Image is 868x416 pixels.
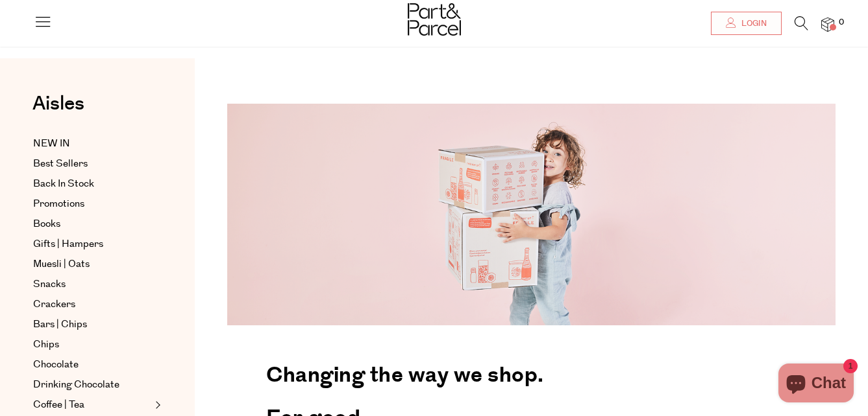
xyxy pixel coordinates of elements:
[408,3,461,36] img: Part&Parcel
[821,17,834,31] a: 0
[227,104,836,325] img: 220427_Part_Parcel-0698-1344x490.png
[33,176,151,192] a: Back In Stock
[266,351,797,394] h2: Changing the way we shop.
[711,12,782,35] a: Login
[738,18,767,29] span: Login
[33,196,151,212] a: Promotions
[33,297,151,312] a: Crackers
[33,357,79,373] span: Chocolate
[33,297,75,312] span: Crackers
[33,277,66,292] span: Snacks
[33,136,151,152] a: NEW IN
[836,17,847,29] span: 0
[32,89,84,118] span: Aisles
[152,397,161,413] button: Expand/Collapse Coffee | Tea
[33,337,59,352] span: Chips
[33,357,151,373] a: Chocolate
[33,257,151,272] a: Muesli | Oats
[33,237,151,252] a: Gifts | Hampers
[33,257,90,272] span: Muesli | Oats
[33,377,119,393] span: Drinking Chocolate
[33,196,84,212] span: Promotions
[33,397,151,413] a: Coffee | Tea
[33,277,151,292] a: Snacks
[33,377,151,393] a: Drinking Chocolate
[775,364,858,406] inbox-online-store-chat: Shopify online store chat
[33,216,60,232] span: Books
[33,156,88,172] span: Best Sellers
[33,216,151,232] a: Books
[33,176,94,192] span: Back In Stock
[33,317,87,332] span: Bars | Chips
[33,317,151,332] a: Bars | Chips
[33,397,84,413] span: Coffee | Tea
[32,94,84,126] a: Aisles
[33,156,151,172] a: Best Sellers
[33,337,151,352] a: Chips
[33,237,103,252] span: Gifts | Hampers
[33,136,70,152] span: NEW IN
